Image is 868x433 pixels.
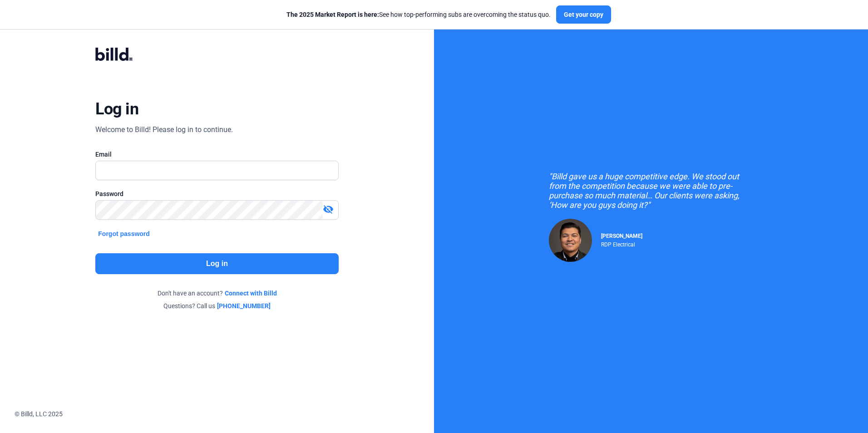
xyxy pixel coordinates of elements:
button: Get your copy [556,5,611,24]
div: Log in [95,99,138,119]
div: See how top-performing subs are overcoming the status quo. [286,10,551,19]
mat-icon: visibility_off [323,204,334,215]
a: [PHONE_NUMBER] [217,301,271,310]
button: Log in [95,253,338,274]
div: Email [95,150,338,159]
div: Don't have an account? [95,289,338,298]
div: Questions? Call us [95,301,338,310]
a: Connect with Billd [225,289,277,298]
div: Password [95,189,338,198]
button: Forgot password [95,229,153,239]
div: Welcome to Billd! Please log in to continue. [95,124,233,135]
div: RDP Electrical [601,239,642,248]
span: [PERSON_NAME] [601,233,642,239]
div: "Billd gave us a huge competitive edge. We stood out from the competition because we were able to... [549,172,753,210]
span: The 2025 Market Report is here: [286,11,379,18]
img: Raul Pacheco [549,219,592,262]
